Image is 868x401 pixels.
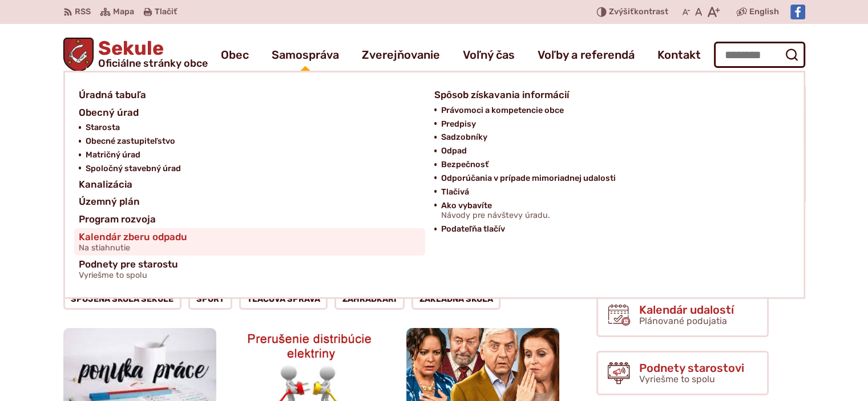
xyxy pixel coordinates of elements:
[86,162,181,176] span: Spoločný stavebný úrad
[86,121,421,135] a: Starosta
[596,351,769,395] a: Podnety starostovi Vyriešme to spolu
[441,172,616,185] span: Odporúčania v prípade mimoriadnej udalosti
[362,39,440,71] a: Zverejňovanie
[79,271,178,280] span: Vyriešme to spolu
[98,58,208,68] span: Oficiálne stránky obce
[441,144,776,158] a: Odpad
[63,289,182,310] a: Spojená škola Sekule
[657,39,701,71] a: Kontakt
[639,362,744,374] span: Podnety starostovi
[609,7,668,17] span: kontrast
[79,210,156,228] span: Program rozvoja
[441,199,776,223] a: Ako vybavíteNávody pre návštevy úradu.
[86,135,175,148] span: Obecné zastupiteľstvo
[86,148,140,162] span: Matričný úrad
[79,176,421,193] a: Kanalizácia
[538,39,635,71] a: Voľby a referendá
[79,228,187,256] span: Kalendár zberu odpadu
[79,228,421,256] a: Kalendár zberu odpaduNa stiahnutie
[441,211,550,220] span: Návody pre návštevy úradu.
[463,39,515,71] a: Voľný čas
[86,162,421,176] a: Spoločný stavebný úrad
[441,199,550,223] span: Ako vybavíte
[79,176,132,193] span: Kanalizácia
[441,158,488,172] span: Bezpečnosť
[79,86,146,104] span: Úradná tabuľa
[441,131,776,144] a: Sadzobníky
[79,244,187,253] span: Na stiahnutie
[155,7,177,17] span: Tlačiť
[747,5,781,19] a: English
[113,5,134,19] span: Mapa
[63,38,208,72] a: Logo Sekule, prejsť na domovskú stránku.
[441,118,776,131] a: Predpisy
[79,256,178,283] span: Podnety pre starostu
[441,118,476,131] span: Predpisy
[79,210,421,228] a: Program rozvoja
[639,303,734,316] span: Kalendár udalostí
[609,7,634,17] span: Zvýšiť
[441,222,776,236] a: Podateľňa tlačív
[790,5,805,19] img: Prejsť na Facebook stránku
[79,104,421,121] a: Obecný úrad
[441,222,505,236] span: Podateľňa tlačív
[86,121,120,135] span: Starosta
[441,131,487,144] span: Sadzobníky
[639,374,715,384] span: Vyriešme to spolu
[63,38,94,72] img: Prejsť na domovskú stránku
[334,289,405,310] a: Záhradkári
[441,172,776,185] a: Odporúčania v prípade mimoriadnej udalosti
[79,86,421,104] a: Úradná tabuľa
[79,193,140,210] span: Územný plán
[79,104,139,121] span: Obecný úrad
[221,39,249,71] a: Obec
[434,86,569,104] span: Spôsob získavania informácií
[441,185,776,199] a: Tlačivá
[749,5,779,19] span: English
[639,315,727,326] span: Plánované podujatia
[441,158,776,172] a: Bezpečnosť
[441,104,776,118] a: Právomoci a kompetencie obce
[239,289,328,310] a: Tlačová správa
[411,289,501,310] a: Základná škola
[188,289,232,310] a: Šport
[86,148,421,162] a: Matričný úrad
[79,256,776,283] a: Podnety pre starostuVyriešme to spolu
[272,39,339,71] a: Samospráva
[79,193,421,210] a: Územný plán
[441,144,467,158] span: Odpad
[441,185,469,199] span: Tlačivá
[86,135,421,148] a: Obecné zastupiteľstvo
[75,5,91,19] span: RSS
[94,39,208,68] span: Sekule
[596,293,769,337] a: Kalendár udalostí Plánované podujatia
[441,104,564,118] span: Právomoci a kompetencie obce
[434,86,776,104] a: Spôsob získavania informácií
